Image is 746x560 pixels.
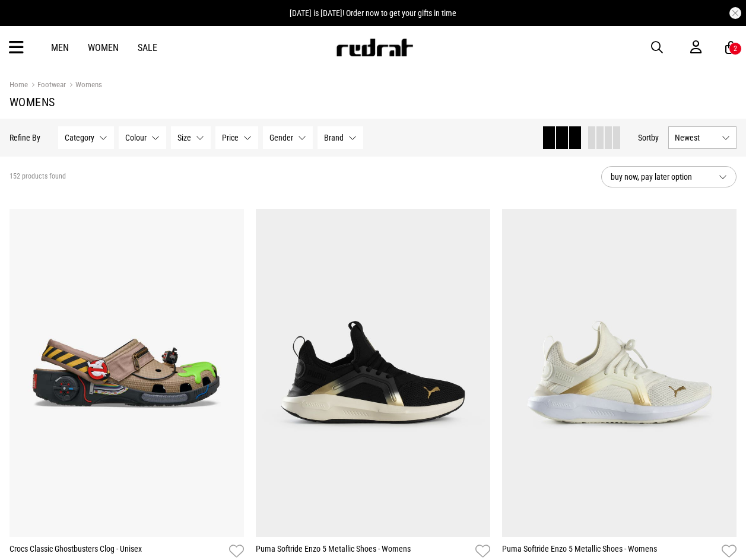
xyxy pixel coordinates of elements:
[601,166,737,187] button: buy now, pay later option
[9,209,244,537] img: Crocs Classic Ghostbusters Clog - Unisex in Multi
[119,126,166,149] button: Colour
[335,39,414,56] img: Redrat logo
[171,126,211,149] button: Size
[263,126,313,149] button: Gender
[502,543,717,560] a: Puma Softride Enzo 5 Metallic Shoes - Womens
[269,133,293,142] span: Gender
[215,126,258,149] button: Price
[734,44,737,53] div: 2
[256,543,471,560] a: Puma Softride Enzo 5 Metallic Shoes - Womens
[675,133,717,142] span: Newest
[125,133,147,142] span: Colour
[668,126,737,149] button: Newest
[290,8,456,18] span: [DATE] is [DATE]! Order now to get your gifts in time
[651,133,659,142] span: by
[638,131,659,145] button: Sortby
[51,42,69,53] a: Men
[9,133,40,142] p: Refine By
[611,170,709,184] span: buy now, pay later option
[9,543,224,560] a: Crocs Classic Ghostbusters Clog - Unisex
[9,95,737,109] h1: Womens
[28,80,66,91] a: Footwear
[177,133,191,142] span: Size
[318,126,363,149] button: Brand
[256,209,490,537] img: Puma Softride Enzo 5 Metallic Shoes - Womens in Black
[58,126,114,149] button: Category
[9,80,28,89] a: Home
[9,172,66,182] span: 152 products found
[88,42,119,53] a: Women
[66,80,102,91] a: Womens
[65,133,94,142] span: Category
[725,42,737,54] a: 2
[138,42,157,53] a: Sale
[222,133,239,142] span: Price
[502,209,737,537] img: Puma Softride Enzo 5 Metallic Shoes - Womens in White
[324,133,344,142] span: Brand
